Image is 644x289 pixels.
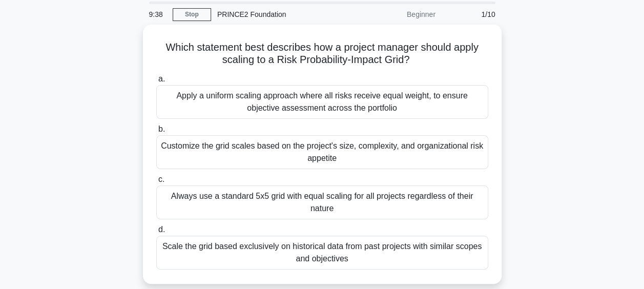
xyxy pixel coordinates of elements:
[173,8,211,21] a: Stop
[352,4,442,25] div: Beginner
[158,175,164,183] span: c.
[143,4,173,25] div: 9:38
[442,4,502,25] div: 1/10
[158,225,165,234] span: d.
[158,125,165,133] span: b.
[211,4,352,25] div: PRINCE2 Foundation
[156,85,488,119] div: Apply a uniform scaling approach where all risks receive equal weight, to ensure objective assess...
[156,185,488,219] div: Always use a standard 5x5 grid with equal scaling for all projects regardless of their nature
[156,236,488,270] div: Scale the grid based exclusively on historical data from past projects with similar scopes and ob...
[155,41,489,67] h5: Which statement best describes how a project manager should apply scaling to a Risk Probability-I...
[158,74,165,83] span: a.
[156,135,488,169] div: Customize the grid scales based on the project's size, complexity, and organizational risk appetite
